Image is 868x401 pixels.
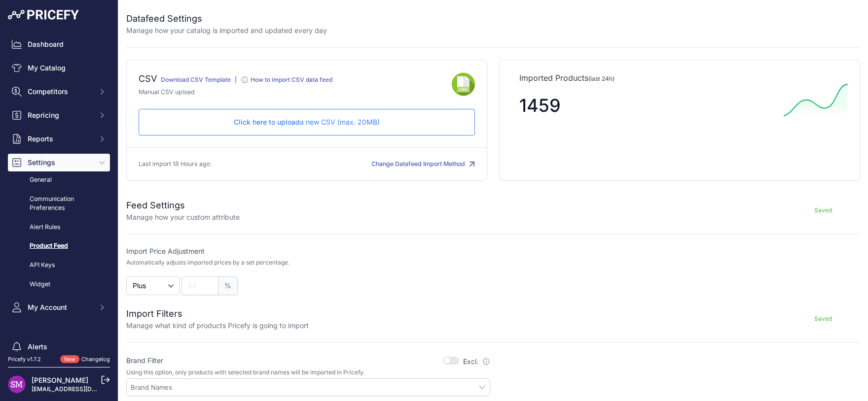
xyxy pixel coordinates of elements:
[139,160,210,169] p: Last import 18 Hours ago
[181,276,218,295] input: 22
[786,311,860,327] button: Saved
[8,35,110,393] nav: Sidebar
[126,199,240,212] h2: Feed Settings
[28,110,92,120] span: Repricing
[218,276,238,295] span: %
[8,191,110,217] a: Communication Preferences
[161,76,231,83] a: Download CSV Template
[519,72,840,84] p: Imported Products
[251,76,332,84] div: How to import CSV data feed
[519,95,561,116] span: 1459
[126,12,327,26] h2: Datafeed Settings
[32,376,88,384] a: [PERSON_NAME]
[28,158,92,167] span: Settings
[786,202,860,218] button: Saved
[81,356,110,363] a: Changelog
[371,160,475,169] button: Change Datafeed Import Method
[8,59,110,77] a: My Catalog
[126,26,327,35] p: Manage how your catalog is imported and updated every day
[588,75,615,82] span: (last 24h)
[8,219,110,236] a: Alert Rules
[8,257,110,274] a: API Keys
[8,106,110,124] button: Repricing
[28,134,92,144] span: Reports
[8,83,110,100] button: Competitors
[60,355,79,364] span: New
[8,35,110,53] a: Dashboard
[8,130,110,148] button: Reports
[126,212,240,222] p: Manage how your custom attribute
[126,307,309,321] h2: Import Filters
[8,154,110,171] button: Settings
[8,171,110,189] a: General
[126,368,490,376] p: Using this option, only products with selected brand names will be imported in Pricefy.
[8,355,41,364] div: Pricefy v1.7.2
[235,76,237,88] div: |
[126,246,490,256] label: Import Price Adjustment
[126,321,309,331] p: Manage what kind of products Pricefy is going to import
[139,72,157,88] div: CSV
[8,276,110,293] a: Widget
[234,118,300,126] span: Click here to upload
[139,88,452,97] p: Manual CSV upload
[147,117,467,127] p: a new CSV (max. 20MB)
[126,356,163,366] label: Brand Filter
[32,385,135,393] a: [EMAIL_ADDRESS][DOMAIN_NAME]
[8,299,110,316] button: My Account
[8,237,110,255] a: Product Feed
[131,383,490,392] input: Brand Names
[8,338,110,356] a: Alerts
[126,259,289,267] p: Automatically adjusts imported prices by a set percentage.
[28,87,92,97] span: Competitors
[241,78,332,85] a: How to import CSV data feed
[28,302,92,312] span: My Account
[8,10,79,20] img: Pricefy Logo
[463,357,490,367] label: Excl.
